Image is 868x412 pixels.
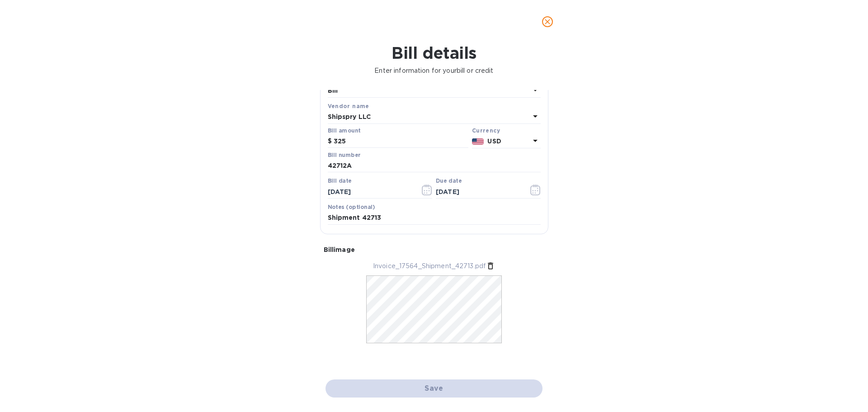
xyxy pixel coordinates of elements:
b: USD [487,137,501,145]
p: Enter information for your bill or credit [7,66,861,76]
input: Select date [328,185,413,199]
input: $ Enter bill amount [334,135,468,148]
label: Bill amount [328,128,360,133]
input: Enter notes [328,211,541,225]
input: Enter bill number [328,159,541,173]
button: close [537,11,558,33]
p: Invoice_17564_Shipment_42713.pdf [373,261,486,271]
label: Due date [436,179,462,184]
b: Shipspry LLC [328,113,371,120]
input: Due date [436,185,521,199]
h1: Bill details [7,43,861,62]
label: Notes (optional) [328,204,375,210]
img: USD [472,138,484,145]
p: Bill image [324,245,545,254]
b: Vendor name [328,103,369,109]
label: Bill date [328,179,352,184]
b: Bill [328,87,338,94]
label: Bill number [328,152,360,158]
div: $ [328,135,334,148]
b: Currency [472,127,500,134]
